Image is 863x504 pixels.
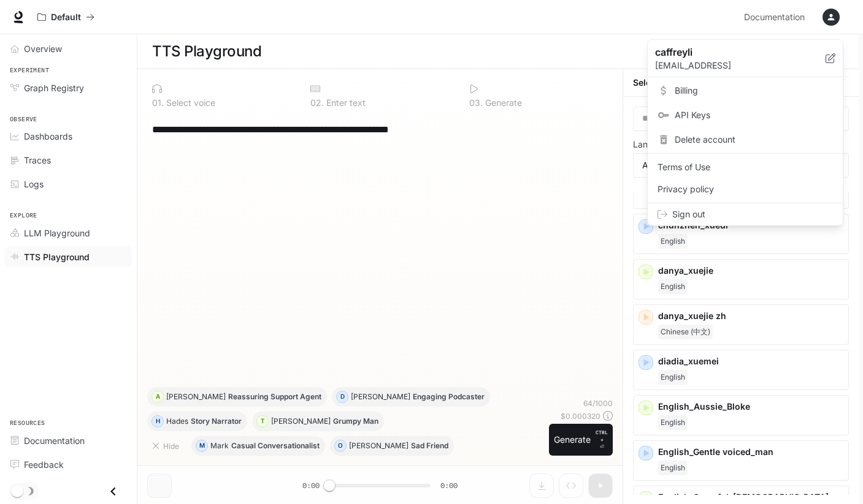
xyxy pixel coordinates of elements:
p: caffreyli [655,45,806,59]
a: Billing [650,80,840,102]
span: API Keys [675,109,833,121]
span: Billing [675,85,833,97]
div: caffreyli[EMAIL_ADDRESS] [648,40,843,77]
span: Sign out [672,208,833,220]
a: Privacy policy [650,178,840,200]
p: [EMAIL_ADDRESS] [655,59,826,72]
div: Sign out [648,203,843,225]
span: Privacy policy [658,183,833,195]
div: Delete account [650,129,840,151]
a: Terms of Use [650,156,840,178]
a: API Keys [650,104,840,126]
span: Terms of Use [658,161,833,173]
span: Delete account [675,134,833,146]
